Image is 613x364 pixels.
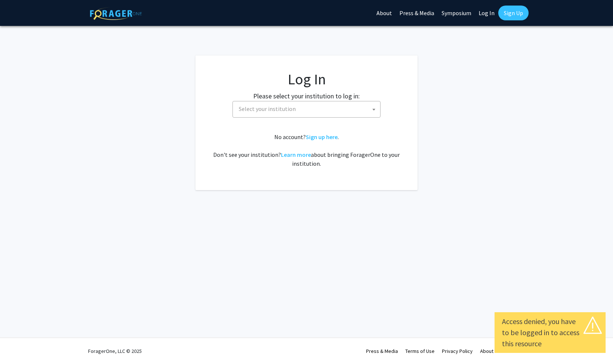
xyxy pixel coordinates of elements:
[442,348,473,354] a: Privacy Policy
[90,7,142,20] img: ForagerOne Logo
[405,348,435,354] a: Terms of Use
[306,133,338,141] a: Sign up here
[498,6,529,20] a: Sign Up
[210,132,403,168] div: No account? . Don't see your institution? about bringing ForagerOne to your institution.
[239,105,296,112] span: Select your institution
[210,70,403,88] h1: Log In
[253,91,360,101] label: Please select your institution to log in:
[480,348,493,354] a: About
[232,101,381,118] span: Select your institution
[236,101,380,117] span: Select your institution
[281,151,311,158] a: Learn more about bringing ForagerOne to your institution
[502,316,598,349] div: Access denied, you have to be logged in to access this resource
[88,338,142,364] div: ForagerOne, LLC © 2025
[366,348,398,354] a: Press & Media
